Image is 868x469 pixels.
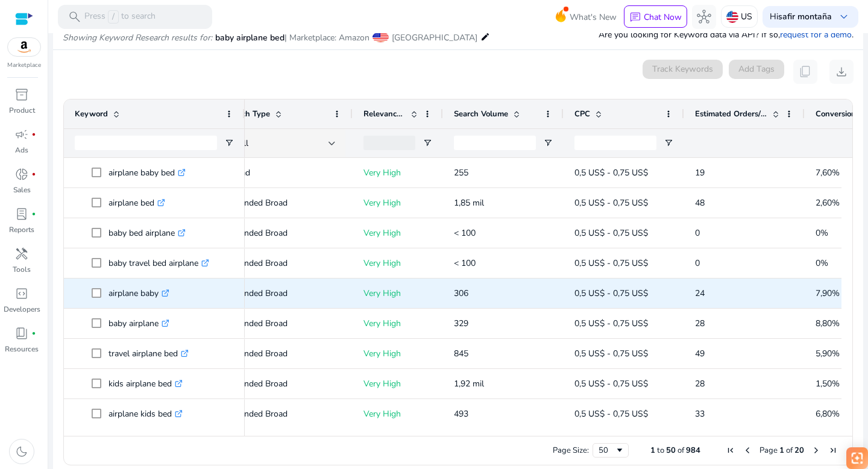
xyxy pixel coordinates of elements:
span: chat [629,11,641,24]
span: fiber_manual_record [31,172,36,177]
button: Open Filter Menu [423,138,432,148]
div: First Page [726,445,735,455]
p: Extended Broad [228,401,342,426]
img: amazon.svg [8,38,40,56]
p: Tools [13,264,31,275]
span: Relevance Score [363,109,406,119]
span: 0,5 US$ - 0,75 US$ [574,378,648,389]
div: 50 [599,445,615,456]
span: 0,5 US$ - 0,75 US$ [574,408,648,420]
span: baby airplane bed [215,32,285,43]
span: 0 [695,257,700,269]
span: 28 [695,318,705,329]
p: Developers [4,304,40,315]
span: 306 [454,288,468,299]
p: airplane baby bed [108,160,186,185]
span: fiber_manual_record [31,132,36,137]
img: us.svg [726,11,738,23]
p: Resources [5,344,39,354]
span: < 100 [454,257,476,269]
button: hub [692,5,716,29]
p: baby bed airplane [108,221,186,245]
span: book_4 [14,326,29,341]
span: inventory_2 [14,87,29,102]
p: baby airplane [108,311,169,336]
p: Extended Broad [228,251,342,275]
span: 845 [454,348,468,359]
input: Keyword Filter Input [75,136,217,150]
span: Keyword [75,109,108,119]
span: 48 [695,197,705,209]
span: of [786,445,793,456]
span: 1,50% [816,378,840,389]
span: 0 [695,227,700,239]
p: Marketplace [7,61,41,70]
div: Previous Page [743,445,752,455]
p: Sales [13,184,31,195]
span: Match Type [228,109,270,119]
p: Very High [363,401,432,426]
span: < 100 [454,227,476,239]
button: chatChat Now [624,5,687,28]
span: 0,5 US$ - 0,75 US$ [574,197,648,209]
span: 0% [816,227,828,239]
span: search [68,10,82,24]
input: Search Volume Filter Input [454,136,536,150]
p: Very High [363,311,432,336]
span: What's New [570,7,617,28]
span: 0,5 US$ - 0,75 US$ [574,167,648,178]
span: keyboard_arrow_down [837,10,851,24]
p: Product [9,105,35,116]
span: download [834,65,849,79]
span: 255 [454,167,468,178]
span: Estimated Orders/Month [695,109,767,119]
span: 0,5 US$ - 0,75 US$ [574,257,648,269]
i: Showing Keyword Research results for: [63,32,212,43]
div: Last Page [828,445,838,455]
p: Very High [363,251,432,275]
span: lab_profile [14,207,29,221]
button: Open Filter Menu [543,138,553,148]
p: Very High [363,371,432,396]
p: Extended Broad [228,190,342,215]
span: 8,80% [816,318,840,329]
span: 19 [695,167,705,178]
span: of [678,445,684,456]
p: Very High [363,341,432,366]
p: Very High [363,190,432,215]
span: 50 [666,445,676,456]
p: airplane kids bed [108,401,183,426]
p: Chat Now [644,11,682,23]
div: Next Page [811,445,821,455]
span: fiber_manual_record [31,212,36,216]
p: Extended Broad [228,371,342,396]
span: 20 [794,445,804,456]
span: 0,5 US$ - 0,75 US$ [574,348,648,359]
span: Search Volume [454,109,508,119]
span: [GEOGRAPHIC_DATA] [392,32,477,43]
span: handyman [14,247,29,261]
span: Page [759,445,778,456]
span: 1 [779,445,784,456]
span: 1,85 mil [454,197,484,209]
span: code_blocks [14,286,29,301]
span: hub [697,10,711,24]
span: 49 [695,348,705,359]
span: dark_mode [14,444,29,459]
p: Broad [228,160,342,185]
button: Open Filter Menu [224,138,234,148]
span: / [108,10,119,24]
p: Extended Broad [228,311,342,336]
span: 0,5 US$ - 0,75 US$ [574,227,648,239]
p: airplane baby [108,281,169,306]
p: travel airplane bed [108,341,189,366]
p: Press to search [84,10,156,24]
span: 0% [816,257,828,269]
span: 6,80% [816,408,840,420]
button: download [829,60,854,84]
b: safir montaña [778,11,832,22]
p: Extended Broad [228,221,342,245]
mat-icon: edit [480,30,490,44]
span: 5,90% [816,348,840,359]
p: Ads [15,145,28,156]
